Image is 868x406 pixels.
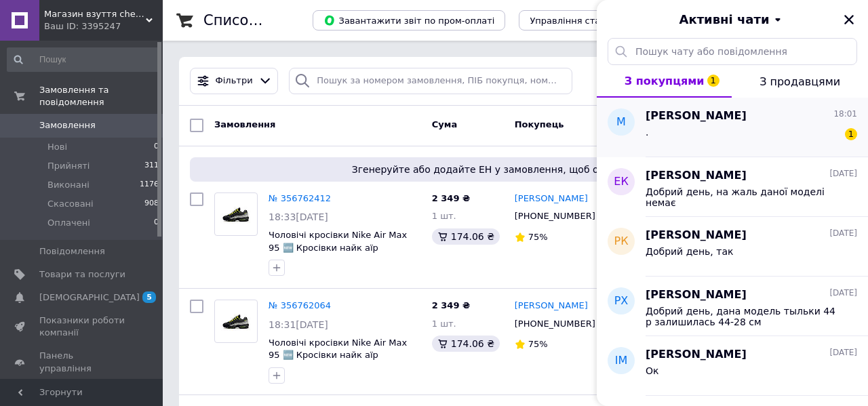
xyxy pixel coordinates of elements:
[203,12,341,28] h1: Список замовлень
[512,207,598,225] div: [PHONE_NUMBER]
[616,115,626,130] span: М
[39,350,125,374] span: Панель управління
[528,232,548,242] span: 75%
[515,119,564,129] span: Покупець
[515,300,588,312] a: [PERSON_NAME]
[597,336,868,396] button: ІМ[PERSON_NAME][DATE]Ок
[635,11,830,28] button: Активні чати
[515,192,588,205] a: [PERSON_NAME]
[829,287,857,299] span: [DATE]
[432,228,500,245] div: 174.06 ₴
[144,160,159,172] span: 311
[646,347,747,363] span: [PERSON_NAME]
[707,75,719,87] span: 1
[269,193,331,203] a: № 356762412
[646,108,747,124] span: [PERSON_NAME]
[528,339,548,349] span: 75%
[646,186,838,208] span: Добрий день, на жаль даної моделі немає
[313,10,505,31] button: Завантажити звіт по пром-оплаті
[216,75,253,87] span: Фільтри
[597,65,732,98] button: З покупцями1
[220,300,252,342] img: Фото товару
[269,300,331,310] a: № 356762064
[39,314,125,339] span: Показники роботи компанії
[679,11,769,28] span: Активні чати
[39,245,105,258] span: Повідомлення
[214,300,258,343] a: Фото товару
[7,47,160,72] input: Пошук
[195,163,835,176] span: Згенеруйте або додайте ЕН у замовлення, щоб отримати оплату
[841,12,857,28] button: Закрити
[732,65,868,98] button: З продавцями
[142,291,156,303] span: 5
[269,230,407,265] a: Чоловічі кросівки Nike Air Max 95 🆕 Кросівки найк аїр [PERSON_NAME] 44-28 см
[759,75,840,88] span: З продавцями
[214,119,275,129] span: Замовлення
[47,179,90,191] span: Виконані
[39,291,140,304] span: [DEMOGRAPHIC_DATA]
[432,300,470,310] span: 2 349 ₴
[154,141,159,153] span: 0
[519,10,644,31] button: Управління статусами
[646,168,747,184] span: [PERSON_NAME]
[597,157,868,217] button: ЕК[PERSON_NAME][DATE]Добрий день, на жаль даної моделі немає
[625,75,705,87] span: З покупцями
[47,217,90,229] span: Оплачені
[829,228,857,239] span: [DATE]
[614,293,629,309] span: РХ
[432,336,500,352] div: 174.06 ₴
[269,319,328,330] span: 18:31[DATE]
[597,217,868,277] button: РК[PERSON_NAME][DATE]Добрий день, так
[432,319,456,329] span: 1 шт.
[47,141,67,153] span: Нові
[269,338,407,373] a: Чоловічі кросівки Nike Air Max 95 🆕 Кросівки найк аїр [PERSON_NAME] 44-28 см
[220,193,252,235] img: Фото товару
[845,128,857,140] span: 1
[44,8,146,20] span: Магазин взуття cherry_berry
[214,192,258,236] a: Фото товару
[608,38,857,65] input: Пошук чату або повідомлення
[39,84,163,108] span: Замовлення та повідомлення
[597,98,868,157] button: М[PERSON_NAME]18:01.1
[530,16,633,26] span: Управління статусами
[646,287,747,303] span: [PERSON_NAME]
[646,246,733,257] span: Добрий день, так
[646,306,838,327] span: Добрий день, дана модель тыльки 44 р залишилась 44-28 см
[614,234,628,249] span: РК
[144,198,159,210] span: 908
[140,179,159,191] span: 1176
[289,68,572,94] input: Пошук за номером замовлення, ПІБ покупця, номером телефону, Email, номером накладної
[597,277,868,336] button: РХ[PERSON_NAME][DATE]Добрий день, дана модель тыльки 44 р залишилась 44-28 см
[323,14,494,26] span: Завантажити звіт по пром-оплаті
[615,353,628,369] span: ІМ
[833,108,857,120] span: 18:01
[432,211,456,221] span: 1 шт.
[512,315,598,333] div: [PHONE_NUMBER]
[829,168,857,180] span: [DATE]
[47,198,94,210] span: Скасовані
[432,193,470,203] span: 2 349 ₴
[646,228,747,243] span: [PERSON_NAME]
[44,20,163,33] div: Ваш ID: 3395247
[39,119,96,131] span: Замовлення
[646,127,648,138] span: .
[269,211,328,222] span: 18:33[DATE]
[39,268,125,281] span: Товари та послуги
[47,160,90,172] span: Прийняті
[432,119,457,129] span: Cума
[154,217,159,229] span: 0
[646,365,658,376] span: Ок
[614,174,628,190] span: ЕК
[829,347,857,359] span: [DATE]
